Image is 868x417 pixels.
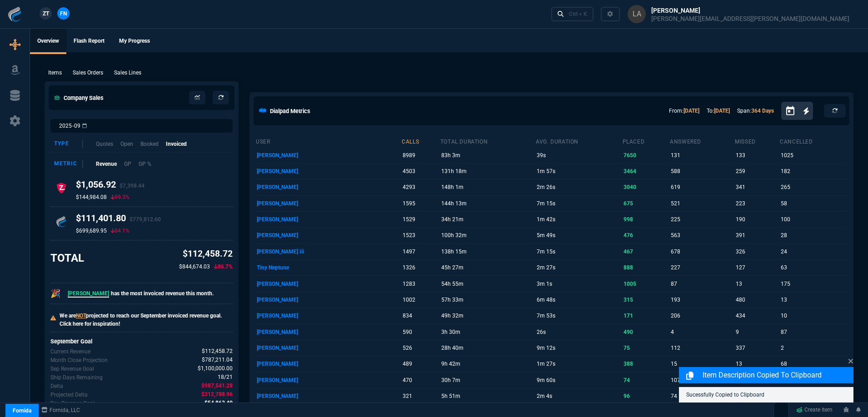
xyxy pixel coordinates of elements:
[403,213,438,226] p: 1529
[30,29,66,54] a: Overview
[205,399,233,407] span: Delta divided by the remaining ship days.
[403,261,438,274] p: 1326
[124,160,131,168] p: GP
[537,278,620,290] p: 3m 1s
[120,183,145,189] span: $7,398.44
[403,229,438,242] p: 1523
[194,347,233,356] p: spec.value
[257,326,400,338] p: [PERSON_NAME]
[671,293,733,306] p: 193
[622,134,670,147] th: placed
[76,227,107,234] p: $699,689.95
[96,140,113,148] p: Quotes
[112,29,157,54] a: My Progress
[257,245,400,258] p: [PERSON_NAME] Iii
[60,312,233,328] p: We are projected to reach our September invoiced revenue goal. Click here for inspiration!
[403,165,438,178] p: 4503
[96,160,117,168] p: Revenue
[441,245,534,258] p: 138h 15m
[779,134,848,147] th: cancelled
[50,251,84,265] h3: TOTAL
[54,160,83,168] div: Metric
[537,309,620,322] p: 7m 53s
[537,213,620,226] p: 1m 42s
[781,293,846,306] p: 13
[624,229,668,242] p: 476
[257,293,400,306] p: [PERSON_NAME]
[781,213,846,226] p: 100
[257,357,400,370] p: [PERSON_NAME]
[624,293,668,306] p: 315
[781,342,846,354] p: 2
[624,149,668,162] p: 7650
[707,107,730,115] p: To:
[736,293,778,306] p: 480
[403,342,438,354] p: 526
[671,342,733,354] p: 112
[537,390,620,402] p: 2m 4s
[39,406,83,414] a: msbcCompanyName
[50,391,88,399] p: The difference between the current month's Revenue goal and projected month-end.
[441,165,534,178] p: 131h 18m
[624,213,668,226] p: 998
[624,342,668,354] p: 75
[624,245,668,258] p: 467
[179,248,233,261] p: $112,458.72
[403,390,438,402] p: 321
[441,197,534,210] p: 144h 13m
[781,149,846,162] p: 1025
[671,197,733,210] p: 521
[441,229,534,242] p: 100h 32m
[403,309,438,322] p: 834
[793,403,836,417] a: Create Item
[214,263,233,271] p: 86.7%
[139,160,151,168] p: GP %
[60,10,67,18] span: FN
[671,357,733,370] p: 15
[781,245,846,258] p: 24
[736,326,778,338] p: 9
[671,309,733,322] p: 206
[110,227,130,234] p: 84.1%
[781,278,846,290] p: 175
[671,229,733,242] p: 563
[257,165,400,178] p: [PERSON_NAME]
[48,69,62,77] p: Items
[736,165,778,178] p: 259
[736,229,778,242] p: 391
[202,356,233,364] span: Uses current month's data to project the month's close.
[403,293,438,306] p: 1002
[76,194,107,201] p: $144,984.08
[736,197,778,210] p: 223
[624,357,668,370] p: 388
[671,261,733,274] p: 227
[441,293,534,306] p: 57h 33m
[624,197,668,210] p: 675
[703,370,852,381] p: Item Description Copied to Clipboard
[54,140,83,148] div: Type
[785,104,803,118] button: Open calendar
[441,278,534,290] p: 54h 55m
[734,134,779,147] th: missed
[201,390,233,399] span: The difference between the current month's Revenue goal and projected month-end.
[441,374,534,387] p: 30h 7m
[781,261,846,274] p: 63
[671,374,733,387] p: 107
[257,342,400,354] p: [PERSON_NAME]
[110,194,130,201] p: 99.3%
[403,326,438,338] p: 590
[193,390,233,399] p: spec.value
[537,342,620,354] p: 9m 12s
[781,197,846,210] p: 58
[624,326,668,338] p: 490
[736,342,778,354] p: 337
[441,342,534,354] p: 28h 40m
[257,278,400,290] p: [PERSON_NAME]
[120,140,133,148] p: Open
[50,347,90,356] p: Revenue for Sep.
[736,309,778,322] p: 434
[130,216,161,223] span: $779,812.60
[198,364,233,373] span: Company Revenue Goal for Sep.
[441,309,534,322] p: 49h 32m
[194,356,233,364] p: spec.value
